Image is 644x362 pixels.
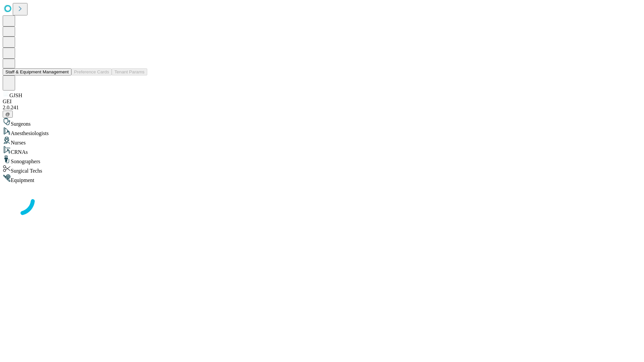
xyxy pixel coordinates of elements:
[9,93,22,98] span: GJSH
[3,146,641,155] div: CRNAs
[3,155,641,165] div: Sonographers
[3,165,641,174] div: Surgical Techs
[71,68,112,75] button: Preference Cards
[3,105,641,111] div: 2.0.241
[5,112,10,117] span: @
[3,127,641,136] div: Anesthesiologists
[3,68,71,75] button: Staff & Equipment Management
[3,136,641,146] div: Nurses
[3,111,13,118] button: @
[112,68,147,75] button: Tenant Params
[3,174,641,183] div: Equipment
[3,99,641,105] div: GEI
[3,118,641,127] div: Surgeons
